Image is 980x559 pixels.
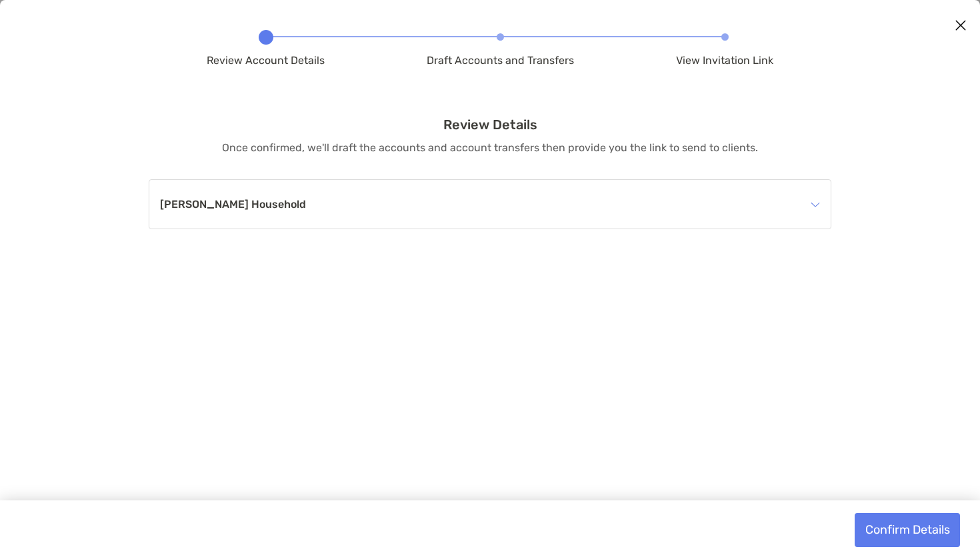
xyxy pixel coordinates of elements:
[676,54,773,67] div: View Invitation Link
[165,139,815,156] p: Once confirmed, we'll draft the accounts and account transfers then provide you the link to send ...
[149,180,831,229] div: icon arrow[PERSON_NAME] Household
[855,513,960,547] button: Confirm Details
[207,54,325,67] div: Review Account Details
[427,54,574,67] div: Draft Accounts and Transfers
[160,196,803,213] h4: [PERSON_NAME] Household
[951,16,971,36] button: Close modal
[811,200,820,209] img: icon arrow
[165,117,815,133] h3: Review Details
